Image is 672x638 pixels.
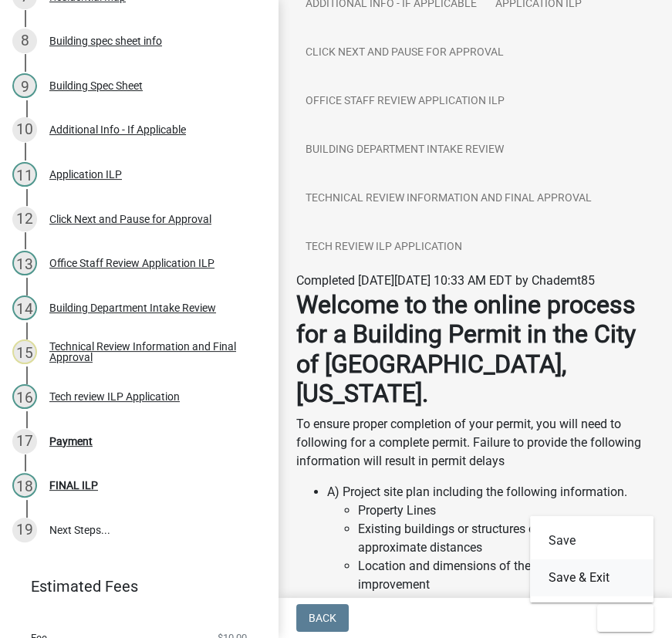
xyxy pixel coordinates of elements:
div: 16 [12,384,37,409]
div: 17 [12,429,37,454]
li: Existing buildings or structures on the site with approximate distances [358,520,653,557]
div: Building spec sheet info [49,35,162,46]
div: 19 [12,518,37,542]
div: Building Department Intake Review [49,302,216,313]
div: FINAL ILP [49,480,98,491]
li: Location and dimensions of the proposed improvement [358,557,653,594]
div: 10 [12,117,37,142]
div: Technical Review Information and Final Approval [49,341,253,363]
li: Property Lines [358,501,653,520]
div: 9 [12,73,37,98]
a: Click Next and Pause for Approval [296,29,513,78]
span: Completed [DATE][DATE] 10:33 AM EDT by Chademt85 [296,273,595,288]
div: Payment [49,436,93,447]
button: Exit [597,604,653,632]
button: Save [530,522,653,559]
div: Tech review ILP Application [49,391,180,402]
strong: Welcome to the online process for a Building Permit in the City of [GEOGRAPHIC_DATA], [US_STATE]. [296,290,636,408]
div: Building Spec Sheet [49,80,143,91]
div: 8 [12,29,37,53]
p: To ensure proper completion of your permit, you will need to following for a complete permit. Fai... [296,415,653,471]
div: Application ILP [49,169,122,180]
div: 11 [12,162,37,187]
span: Back [309,612,336,624]
div: Exit [530,516,653,603]
div: 15 [12,339,37,364]
a: Building Department Intake Review [296,126,513,175]
span: Exit [610,612,632,624]
div: 14 [12,295,37,320]
a: Technical Review Information and Final Approval [296,174,601,224]
div: 12 [12,207,37,231]
div: 13 [12,251,37,275]
div: 18 [12,473,37,498]
button: Back [296,604,349,632]
div: Office Staff Review Application ILP [49,258,214,268]
a: Estimated Fees [12,571,253,602]
button: Save & Exit [530,559,653,596]
div: Additional Info - If Applicable [49,124,186,135]
a: Office Staff Review Application ILP [296,77,514,127]
div: Click Next and Pause for Approval [49,214,211,224]
a: Tech review ILP Application [296,223,471,272]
